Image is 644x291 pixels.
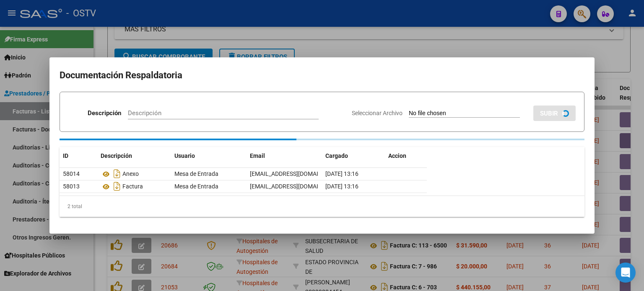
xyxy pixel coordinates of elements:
[97,147,171,165] datatable-header-cell: Descripción
[174,183,218,190] span: Mesa de Entrada
[101,180,168,193] div: Factura
[247,147,322,165] datatable-header-cell: Email
[174,170,218,177] span: Mesa de Entrada
[112,167,122,180] i: Descargar documento
[60,147,97,165] datatable-header-cell: ID
[325,170,358,177] span: [DATE] 13:16
[250,183,343,190] span: [EMAIL_ADDRESS][DOMAIN_NAME]
[63,170,80,177] span: 58014
[540,110,558,117] span: SUBIR
[250,152,265,159] span: Email
[60,196,584,217] div: 2 total
[63,152,68,159] span: ID
[533,106,576,121] button: SUBIR
[250,170,343,177] span: [EMAIL_ADDRESS][DOMAIN_NAME]
[101,167,168,180] div: Anexo
[60,67,584,83] h2: Documentación Respaldatoria
[325,183,358,190] span: [DATE] 13:16
[112,180,122,193] i: Descargar documento
[322,147,385,165] datatable-header-cell: Cargado
[352,110,402,116] span: Seleccionar Archivo
[388,152,406,159] span: Accion
[174,152,195,159] span: Usuario
[88,108,121,118] p: Descripción
[385,147,427,165] datatable-header-cell: Accion
[325,152,348,159] span: Cargado
[63,183,80,190] span: 58013
[101,152,132,159] span: Descripción
[171,147,247,165] datatable-header-cell: Usuario
[615,263,636,283] div: Open Intercom Messenger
